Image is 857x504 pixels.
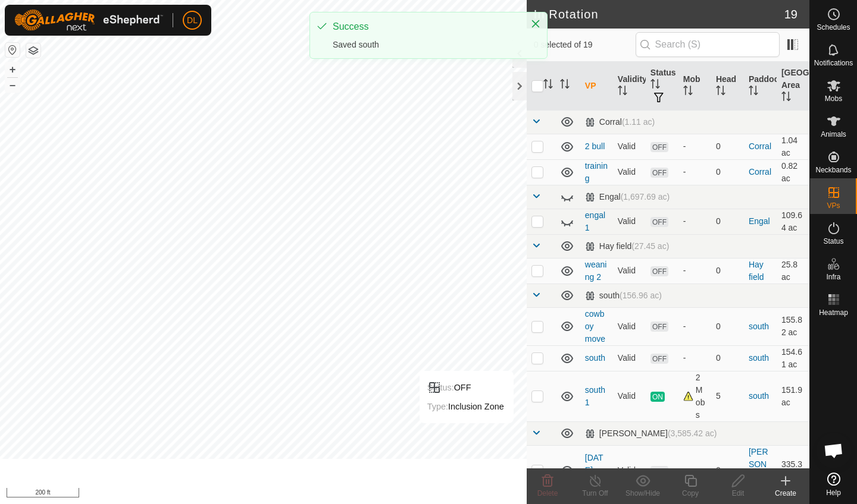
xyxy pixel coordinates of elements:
span: (1.11 ac) [622,117,655,127]
a: cowboy move [585,309,605,344]
td: 0 [711,134,744,159]
td: Valid [613,134,646,159]
div: - [683,264,706,277]
div: Turn Off [571,488,619,499]
a: Hay field [749,260,764,282]
a: south [585,353,605,363]
span: Neckbands [815,166,851,174]
div: Create [762,488,809,499]
span: VPs [827,202,840,209]
a: Privacy Policy [216,489,261,499]
a: Corral [749,141,771,151]
p-sorticon: Activate to sort [560,81,570,90]
td: Valid [613,445,646,496]
p-sorticon: Activate to sort [781,93,791,103]
span: (1,697.69 ac) [621,192,670,201]
p-sorticon: Activate to sort [543,81,553,90]
div: Success [333,20,518,34]
span: 19 [784,5,797,23]
div: Open chat [816,433,852,468]
div: Engal [585,192,670,202]
span: Notifications [814,59,853,67]
a: south 1 [585,385,605,407]
span: OFF [650,354,668,364]
button: + [5,62,20,77]
a: south [749,391,769,401]
td: Valid [613,371,646,421]
span: Schedules [817,24,850,31]
a: Contact Us [275,489,310,499]
span: (156.96 ac) [620,291,662,300]
p-sorticon: Activate to sort [749,87,758,97]
td: 335.3 ac [777,445,809,496]
button: Reset Map [5,43,20,57]
p-sorticon: Activate to sort [716,87,725,97]
div: south [585,291,662,301]
td: 0 [711,159,744,185]
h2: In Rotation [534,7,784,21]
th: [GEOGRAPHIC_DATA] Area [777,62,809,111]
div: - [683,166,706,178]
td: Valid [613,345,646,371]
td: 5 [711,371,744,421]
div: 2 Mobs [683,371,706,421]
td: 151.9 ac [777,371,809,421]
a: Corral [749,167,771,177]
div: Corral [585,117,655,127]
a: [PERSON_NAME] [749,447,771,494]
a: Engal [749,216,770,226]
a: engal 1 [585,210,605,232]
span: Mobs [825,95,842,102]
th: Mob [678,62,711,111]
td: Valid [613,307,646,345]
label: Type: [427,402,448,411]
img: Gallagher Logo [14,10,163,31]
button: Map Layers [26,43,40,58]
span: OFF [650,168,668,178]
th: Paddock [744,62,777,111]
a: training [585,161,608,183]
div: Hay field [585,241,670,251]
div: - [683,215,706,228]
span: ON [650,392,665,402]
td: Valid [613,209,646,234]
td: 0 [711,258,744,283]
th: Head [711,62,744,111]
td: 0 [711,307,744,345]
td: 155.82 ac [777,307,809,345]
button: – [5,78,20,92]
span: OFF [650,266,668,276]
a: [DATE] move [585,453,605,487]
span: OFF [650,142,668,152]
div: - [683,464,706,477]
a: weaning 2 [585,260,607,282]
span: OFF [650,466,668,476]
span: Delete [537,489,558,497]
td: Valid [613,258,646,283]
span: Help [826,489,841,496]
span: Infra [826,273,840,281]
div: Inclusion Zone [427,399,504,414]
button: Close [527,15,544,32]
td: 154.61 ac [777,345,809,371]
td: 0 [711,209,744,234]
div: - [683,320,706,333]
div: Copy [667,488,714,499]
span: OFF [650,322,668,332]
div: - [683,352,706,364]
p-sorticon: Activate to sort [618,87,627,97]
td: 0.82 ac [777,159,809,185]
div: OFF [427,380,504,395]
div: Show/Hide [619,488,667,499]
td: 1.04 ac [777,134,809,159]
div: Edit [714,488,762,499]
th: Status [646,62,678,111]
td: Valid [613,159,646,185]
span: OFF [650,217,668,227]
p-sorticon: Activate to sort [650,81,660,90]
span: Heatmap [819,309,848,316]
th: Validity [613,62,646,111]
div: - [683,140,706,153]
span: Status [823,238,843,245]
th: VP [580,62,613,111]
